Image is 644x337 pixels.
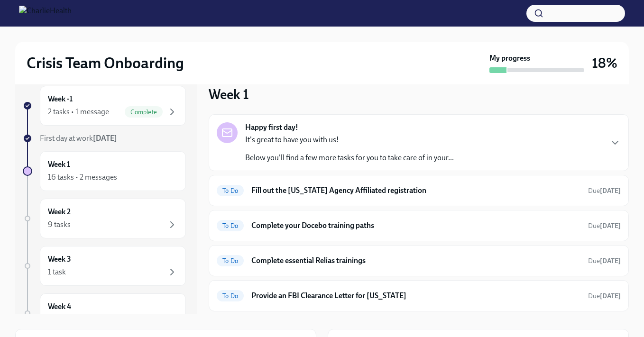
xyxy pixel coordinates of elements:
h6: Week 1 [48,159,70,170]
h3: Week 1 [209,86,249,103]
img: CharlieHealth [19,6,72,21]
span: August 29th, 2025 09:00 [588,256,621,265]
span: August 29th, 2025 09:00 [588,221,621,230]
a: Week 29 tasks [23,199,186,238]
strong: My progress [489,53,530,64]
h6: Fill out the [US_STATE] Agency Affiliated registration [251,185,580,196]
span: Due [588,222,621,230]
a: To DoFill out the [US_STATE] Agency Affiliated registrationDue[DATE] [217,183,621,198]
strong: [DATE] [93,134,117,143]
div: 2 tasks • 1 message [48,107,109,117]
strong: [DATE] [600,222,621,230]
h6: Provide an FBI Clearance Letter for [US_STATE] [251,291,580,301]
span: Complete [125,109,163,116]
h2: Crisis Team Onboarding [27,54,184,73]
span: September 11th, 2025 09:00 [588,291,621,301]
span: First day at work [40,134,117,143]
a: Week -12 tasks • 1 messageComplete [23,86,186,126]
strong: [DATE] [600,292,621,300]
h6: Week 3 [48,254,71,264]
strong: Happy first day! [245,122,298,133]
strong: [DATE] [600,187,621,195]
a: Week 4 [23,293,186,333]
span: To Do [217,187,244,194]
h6: Week 2 [48,207,71,217]
span: Due [588,257,621,265]
p: Below you'll find a few more tasks for you to take care of in your... [245,153,454,163]
a: To DoProvide an FBI Clearance Letter for [US_STATE]Due[DATE] [217,288,621,303]
a: First day at work[DATE] [23,133,186,144]
span: Due [588,187,621,195]
h6: Complete essential Relias trainings [251,255,580,266]
h6: Week 4 [48,301,71,312]
a: Week 31 task [23,246,186,286]
span: August 25th, 2025 09:00 [588,186,621,195]
h3: 18% [592,55,617,72]
div: 1 task [48,267,66,277]
span: To Do [217,222,244,229]
div: 9 tasks [48,219,71,230]
div: 16 tasks • 2 messages [48,172,117,182]
span: To Do [217,292,244,300]
h6: Week -1 [48,94,73,104]
p: It's great to have you with us! [245,135,454,145]
a: Week 116 tasks • 2 messages [23,151,186,191]
h6: Complete your Docebo training paths [251,220,580,231]
span: To Do [217,257,244,264]
strong: [DATE] [600,257,621,265]
a: To DoComplete essential Relias trainingsDue[DATE] [217,253,621,268]
a: To DoComplete your Docebo training pathsDue[DATE] [217,218,621,233]
span: Due [588,292,621,300]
